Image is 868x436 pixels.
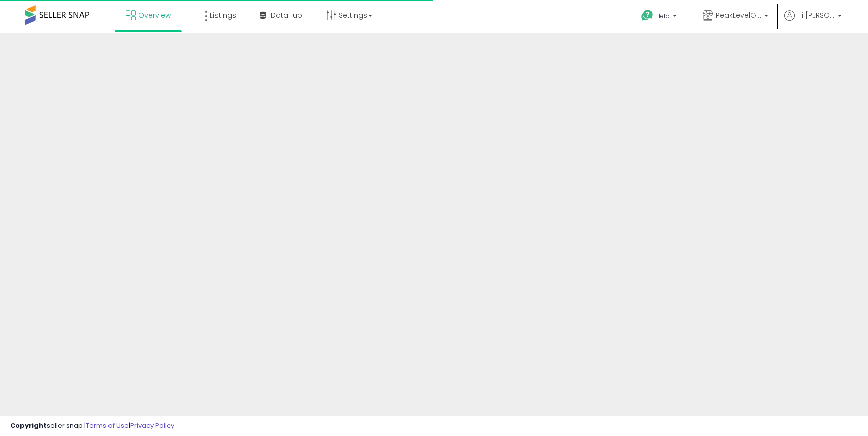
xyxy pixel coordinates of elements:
a: Hi [PERSON_NAME] [784,10,842,33]
a: Privacy Policy [130,421,174,430]
span: Listings [210,10,236,20]
a: Terms of Use [86,421,129,430]
i: Get Help [641,9,654,22]
span: Hi [PERSON_NAME] [797,10,835,20]
a: Help [633,2,687,33]
span: PeakLevelGoods [716,10,761,20]
span: Overview [138,10,171,20]
div: seller snap | | [10,421,174,431]
strong: Copyright [10,421,47,430]
span: DataHub [271,10,302,20]
span: Help [656,12,670,20]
